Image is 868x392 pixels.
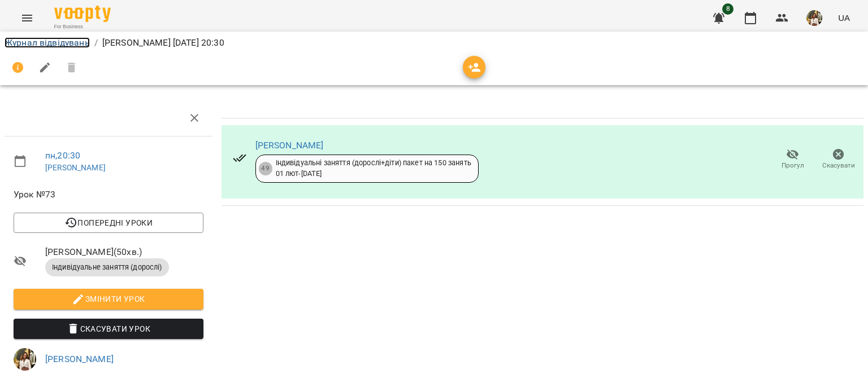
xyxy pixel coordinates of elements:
button: Попередні уроки [14,213,203,233]
button: Змінити урок [14,289,203,309]
span: Урок №73 [14,188,203,201]
a: [PERSON_NAME] [255,140,324,151]
a: Журнал відвідувань [5,37,90,48]
nav: breadcrumb [5,36,863,50]
a: пн , 20:30 [45,150,80,161]
button: Скасувати Урок [14,319,203,339]
span: Попередні уроки [23,216,194,230]
li: / [94,36,98,50]
p: [PERSON_NAME] [DATE] 20:30 [102,36,224,50]
button: Menu [14,5,41,32]
span: [PERSON_NAME] ( 50 хв. ) [45,245,203,259]
span: Скасувати Урок [23,322,194,336]
span: Індивідуальне заняття (дорослі) [45,262,169,272]
span: UA [838,12,850,24]
span: For Business [54,23,111,30]
span: Скасувати [822,161,855,170]
div: Індивідуальні заняття (дорослі+діти) пакет на 150 занять 01 лют - [DATE] [276,158,471,179]
img: aea806cbca9c040a8c2344d296ea6535.jpg [806,10,822,26]
span: Змінити урок [23,292,194,306]
span: 8 [722,3,734,15]
div: 49 [259,162,272,175]
button: UA [834,7,854,28]
img: aea806cbca9c040a8c2344d296ea6535.jpg [14,348,36,371]
span: Прогул [782,161,804,170]
a: [PERSON_NAME] [45,163,106,172]
a: [PERSON_NAME] [45,354,114,364]
button: Скасувати [815,144,861,175]
img: Voopty Logo [54,6,111,22]
button: Прогул [770,144,815,175]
